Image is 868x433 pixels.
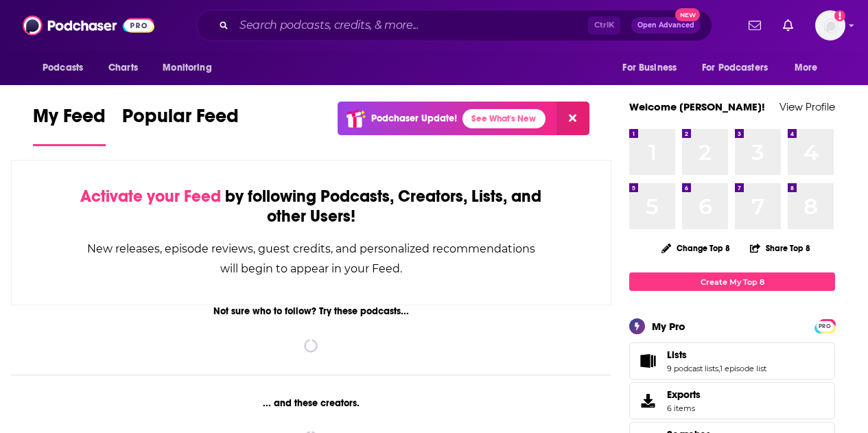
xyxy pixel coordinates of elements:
[122,104,239,146] a: Popular Feed
[653,239,738,257] button: Change Top 8
[43,58,83,78] span: Podcasts
[637,22,694,29] span: Open Advanced
[634,351,661,371] a: Lists
[33,104,106,136] span: My Feed
[629,382,835,419] a: Exports
[834,10,845,21] svg: Add a profile image
[779,100,835,113] a: View Profile
[817,320,833,331] a: PRO
[462,109,546,128] a: See What's New
[777,14,799,37] a: Show notifications dropdown
[634,391,661,410] span: Exports
[795,58,818,78] span: More
[629,342,835,379] span: Lists
[702,58,768,78] span: For Podcasters
[631,17,701,34] button: Open AdvancedNew
[80,239,542,279] div: New releases, episode reviews, guest credits, and personalized recommendations will begin to appe...
[588,16,620,34] span: Ctrl K
[815,10,845,40] button: Show profile menu
[80,187,542,226] div: by following Podcasts, Creators, Lists, and other Users!
[99,55,146,81] a: Charts
[122,104,239,136] span: Popular Feed
[720,364,766,373] a: 1 episode list
[815,10,845,40] span: Logged in as gabrielle.gantz
[629,100,765,113] a: Welcome [PERSON_NAME]!
[33,55,101,81] button: open menu
[675,8,700,21] span: New
[743,14,766,37] a: Show notifications dropdown
[667,364,718,373] a: 9 podcast lists
[196,10,712,41] div: Search podcasts, credits, & more...
[667,349,766,361] a: Lists
[371,113,457,124] p: Podchaser Update!
[11,305,611,317] div: Not sure who to follow? Try these podcasts...
[234,14,588,36] input: Search podcasts, credits, & more...
[23,12,154,38] img: Podchaser - Follow, Share and Rate Podcasts
[785,55,835,81] button: open menu
[153,55,229,81] button: open menu
[667,349,687,361] span: Lists
[667,403,701,413] span: 6 items
[667,388,701,401] span: Exports
[108,58,138,78] span: Charts
[629,272,835,291] a: Create My Top 8
[718,364,720,373] span: ,
[652,320,685,333] div: My Pro
[693,55,788,81] button: open menu
[817,321,833,331] span: PRO
[163,58,211,78] span: Monitoring
[622,58,677,78] span: For Business
[80,186,221,207] span: Activate your Feed
[613,55,694,81] button: open menu
[815,10,845,40] img: User Profile
[749,235,811,261] button: Share Top 8
[33,104,106,146] a: My Feed
[11,397,611,409] div: ... and these creators.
